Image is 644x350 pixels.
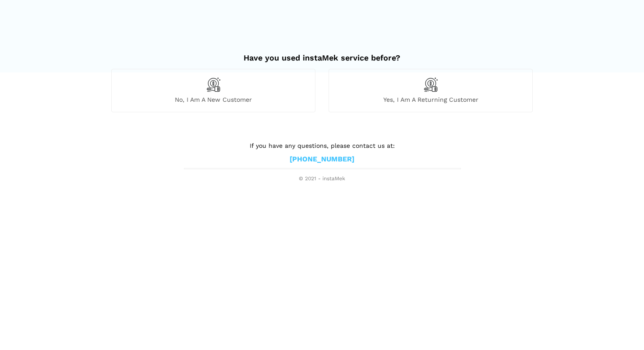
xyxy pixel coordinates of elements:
[111,44,533,63] h2: Have you used instaMek service before?
[112,96,315,104] span: No, I am a new customer
[290,155,354,164] a: [PHONE_NUMBER]
[184,141,460,150] p: If you have any questions, please contact us at:
[329,96,532,104] span: Yes, I am a returning customer
[184,175,460,182] span: © 2021 - instaMek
